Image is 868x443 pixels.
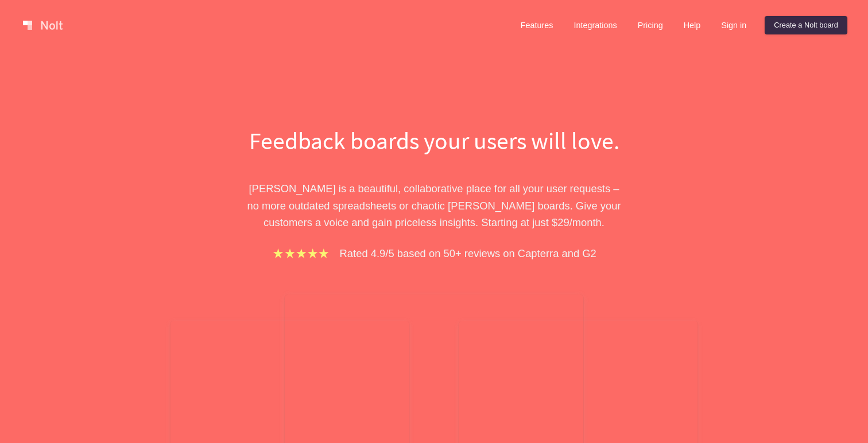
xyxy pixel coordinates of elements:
a: Integrations [564,16,626,34]
h1: Feedback boards your users will love. [236,124,632,157]
img: stars.b067e34983.png [272,247,330,260]
a: Features [511,16,563,34]
p: Rated 4.9/5 based on 50+ reviews on Capterra and G2 [340,245,596,262]
a: Sign in [712,16,755,34]
a: Pricing [629,16,672,34]
a: Create a Nolt board [765,16,847,34]
p: [PERSON_NAME] is a beautiful, collaborative place for all your user requests – no more outdated s... [236,180,632,231]
a: Help [675,16,710,34]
